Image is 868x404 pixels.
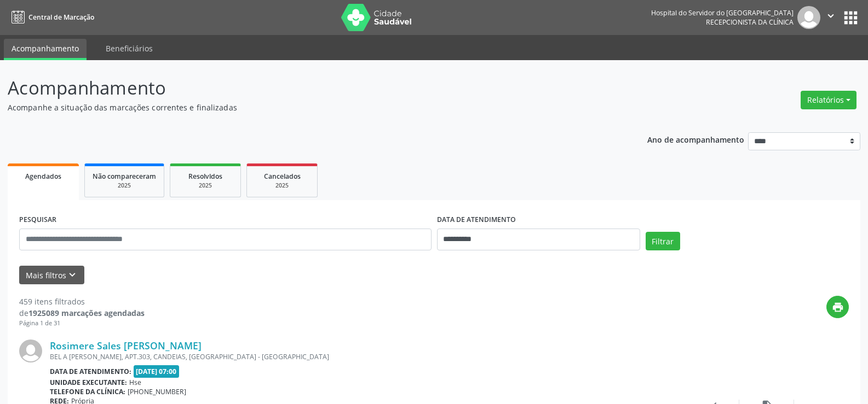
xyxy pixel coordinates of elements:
[437,212,516,229] label: DATA DE ATENDIMENTO
[128,387,186,396] span: [PHONE_NUMBER]
[93,172,156,181] span: Não compareceram
[28,308,145,318] strong: 1925089 marcações agendadas
[706,17,794,27] span: Recepcionista da clínica
[25,172,61,181] span: Agendados
[826,296,849,318] button: print
[8,74,605,102] p: Acompanhamento
[651,8,794,17] div: Hospital do Servidor do [GEOGRAPHIC_DATA]
[50,367,131,376] b: Data de atendimento:
[129,378,141,387] span: Hse
[19,212,56,229] label: PESQUISAR
[825,10,837,22] i: 
[178,181,233,190] div: 2025
[8,8,94,26] a: Central de Marcação
[50,387,125,396] b: Telefone da clínica:
[255,181,309,190] div: 2025
[19,266,84,285] button: Mais filtroskeyboard_arrow_down
[134,365,180,378] span: [DATE] 07:00
[50,352,685,361] div: BEL A [PERSON_NAME], APT.303, CANDEIAS, [GEOGRAPHIC_DATA] - [GEOGRAPHIC_DATA]
[50,378,127,387] b: Unidade executante:
[646,232,680,250] button: Filtrar
[4,39,87,60] a: Acompanhamento
[188,172,222,181] span: Resolvidos
[50,339,202,352] a: Rosimere Sales [PERSON_NAME]
[8,102,605,113] p: Acompanhe a situação das marcações correntes e finalizadas
[264,172,301,181] span: Cancelados
[19,307,145,319] div: de
[19,339,42,362] img: img
[647,132,744,146] p: Ano de acompanhamento
[93,181,156,190] div: 2025
[832,301,844,313] i: print
[19,319,145,328] div: Página 1 de 31
[66,269,78,281] i: keyboard_arrow_down
[797,6,820,29] img: img
[841,8,860,27] button: apps
[28,13,94,22] span: Central de Marcação
[98,39,160,58] a: Beneficiários
[19,296,145,307] div: 459 itens filtrados
[820,6,841,29] button: 
[801,91,856,109] button: Relatórios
